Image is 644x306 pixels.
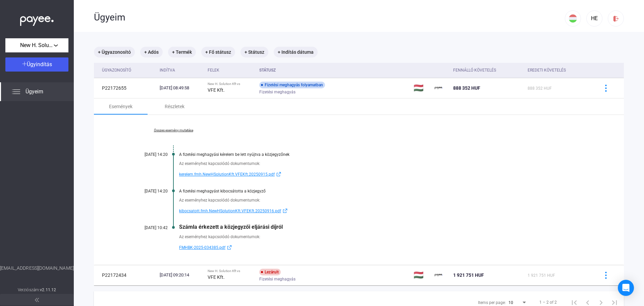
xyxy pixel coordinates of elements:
[208,274,225,280] strong: VFE Kft.
[528,66,566,74] div: Eredeti követelés
[179,207,281,215] span: kibocsatott.fmh.NewHSolutionKft.VFEKft.20250916.pdf
[109,102,132,111] div: Események
[411,265,432,285] td: 🇭🇺
[602,85,609,92] img: more-blue
[618,280,634,296] div: Open Intercom Messenger
[608,10,624,27] button: logout-red
[127,189,168,193] div: [DATE] 14:20
[27,61,52,68] span: Ügyindítás
[208,66,254,74] div: Felek
[35,298,39,302] img: arrow-double-left-grey.svg
[612,15,620,22] img: logout-red
[22,61,27,66] img: plus-white.svg
[127,128,219,132] a: Összes esemény mutatása
[94,78,157,98] td: P22172655
[589,14,600,23] div: HE
[208,82,254,86] div: New H. Solution Kft vs
[528,273,555,278] span: 1 921 751 HUF
[94,265,157,285] td: P22172434
[225,245,233,250] img: external-link-blue
[599,268,613,282] button: more-blue
[435,84,443,92] img: payee-logo
[179,244,590,252] a: FMHBK-2025-034385.pdfexternal-link-blue
[179,160,590,167] div: Az eseményhez kapcsolódó dokumentumok:
[569,14,577,23] img: HU
[40,288,56,292] strong: v2.11.12
[602,272,609,279] img: more-blue
[127,225,168,230] div: [DATE] 10:42
[160,66,202,74] div: Indítva
[275,172,283,177] img: external-link-blue
[179,170,590,178] a: kerelem.fmh.NewHSolutionKft.VFEKft.20250915.pdfexternal-link-blue
[586,10,602,27] button: HE
[453,66,496,74] div: Fennálló követelés
[140,47,163,57] mat-chip: + Adós
[453,272,484,278] span: 1 921 751 HUF
[259,82,325,88] div: Fizetési meghagyás folyamatban
[94,47,135,57] mat-chip: + Ügyazonosító
[179,233,590,240] div: Az eseményhez kapcsolódó dokumentumok:
[179,189,590,193] div: A fizetési meghagyást kibocsátotta a közjegyző
[168,47,196,57] mat-chip: + Termék
[127,152,168,157] div: [DATE] 14:20
[201,47,235,57] mat-chip: + Fő státusz
[102,66,154,74] div: Ügyazonosító
[259,269,281,275] div: Lezárult
[208,66,219,74] div: Felek
[5,57,68,72] button: Ügyindítás
[179,197,590,204] div: Az eseményhez kapcsolódó dokumentumok:
[160,272,202,278] div: [DATE] 09:20:14
[25,88,43,96] span: Ügyeim
[179,224,590,230] div: Számla érkezett a közjegyzői eljárási díjról
[160,85,202,91] div: [DATE] 08:49:58
[179,244,225,252] span: FMHBK-2025-034385.pdf
[599,81,613,95] button: more-blue
[274,47,318,57] mat-chip: + Indítás dátuma
[240,47,268,57] mat-chip: + Státusz
[94,12,565,23] div: Ügyeim
[411,78,432,98] td: 🇭🇺
[453,66,522,74] div: Fennálló követelés
[259,275,296,283] span: Fizetési meghagyás
[12,88,20,96] img: list.svg
[160,66,175,74] div: Indítva
[5,38,68,52] button: New H. Solution Kft
[565,10,581,27] button: HU
[20,41,54,49] span: New H. Solution Kft
[281,208,289,213] img: external-link-blue
[179,152,590,157] div: A fizetési meghagyási kérelem be lett nyújtva a közjegyzőnek
[20,12,54,26] img: white-payee-white-dot.svg
[208,87,225,93] strong: VFE Kft.
[208,269,254,273] div: New H. Solution Kft vs
[259,88,296,96] span: Fizetési meghagyás
[528,66,590,74] div: Eredeti követelés
[435,271,443,279] img: payee-logo
[165,102,184,111] div: Részletek
[528,86,552,91] span: 888 352 HUF
[257,63,411,78] th: Státusz
[102,66,131,74] div: Ügyazonosító
[179,207,590,215] a: kibocsatott.fmh.NewHSolutionKft.VFEKft.20250916.pdfexternal-link-blue
[508,300,513,305] span: 10
[179,170,275,178] span: kerelem.fmh.NewHSolutionKft.VFEKft.20250915.pdf
[453,85,480,91] span: 888 352 HUF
